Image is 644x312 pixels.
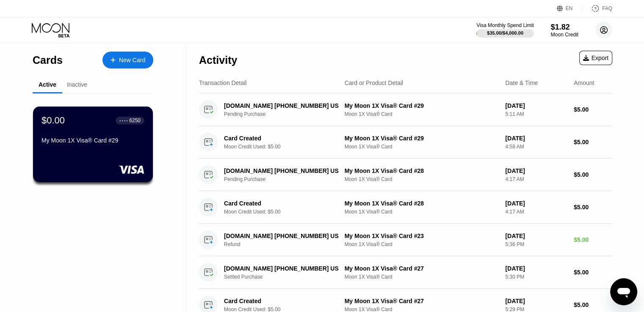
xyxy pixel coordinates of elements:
[551,32,578,38] div: Moon Credit
[224,176,349,182] div: Pending Purchase
[583,4,612,13] div: FAQ
[505,102,567,109] div: [DATE]
[574,204,612,211] div: $5.00
[557,4,583,13] div: EN
[345,144,499,150] div: Moon 1X Visa® Card
[345,209,499,215] div: Moon 1X Visa® Card
[583,55,608,61] div: Export
[610,278,637,305] iframe: Button to launch messaging window
[102,52,153,68] div: New Card
[199,159,612,191] div: [DOMAIN_NAME] [PHONE_NUMBER] USPending PurchaseMy Moon 1X Visa® Card #28Moon 1X Visa® Card[DATE]4...
[224,241,349,247] div: Refund
[39,81,56,88] div: Active
[345,102,499,109] div: My Moon 1X Visa® Card #29
[551,23,578,38] div: $1.82Moon Credit
[224,167,340,174] div: [DOMAIN_NAME] [PHONE_NUMBER] US
[199,54,237,66] div: Activity
[224,135,340,142] div: Card Created
[505,167,567,174] div: [DATE]
[345,167,499,174] div: My Moon 1X Visa® Card #28
[345,233,499,239] div: My Moon 1X Visa® Card #23
[224,265,340,272] div: [DOMAIN_NAME] [PHONE_NUMBER] US
[199,79,246,86] div: Transaction Detail
[41,115,65,126] div: $0.00
[574,301,612,308] div: $5.00
[602,5,612,11] div: FAQ
[476,22,533,28] div: Visa Monthly Spend Limit
[505,111,567,117] div: 5:11 AM
[345,265,499,272] div: My Moon 1X Visa® Card #27
[224,274,349,280] div: Settled Purchase
[505,79,538,86] div: Date & Time
[199,126,612,159] div: Card CreatedMoon Credit Used: $5.00My Moon 1X Visa® Card #29Moon 1X Visa® Card[DATE]4:58 AM$5.00
[224,200,340,207] div: Card Created
[345,274,499,280] div: Moon 1X Visa® Card
[505,298,567,304] div: [DATE]
[199,93,612,126] div: [DOMAIN_NAME] [PHONE_NUMBER] USPending PurchaseMy Moon 1X Visa® Card #29Moon 1X Visa® Card[DATE]5...
[345,176,499,182] div: Moon 1X Visa® Card
[574,171,612,178] div: $5.00
[224,111,349,117] div: Pending Purchase
[579,51,612,65] div: Export
[224,102,340,109] div: [DOMAIN_NAME] [PHONE_NUMBER] US
[199,191,612,224] div: Card CreatedMoon Credit Used: $5.00My Moon 1X Visa® Card #28Moon 1X Visa® Card[DATE]4:17 AM$5.00
[487,30,523,36] div: $35.00 / $4,000.00
[345,200,499,207] div: My Moon 1X Visa® Card #28
[476,22,533,38] div: Visa Monthly Spend Limit$35.00/$4,000.00
[345,241,499,247] div: Moon 1X Visa® Card
[33,107,153,182] div: $0.00● ● ● ●6250My Moon 1X Visa® Card #29
[574,79,594,86] div: Amount
[505,176,567,182] div: 4:17 AM
[224,144,349,150] div: Moon Credit Used: $5.00
[505,144,567,150] div: 4:58 AM
[505,200,567,207] div: [DATE]
[224,209,349,215] div: Moon Credit Used: $5.00
[345,79,404,86] div: Card or Product Detail
[224,233,340,239] div: [DOMAIN_NAME] [PHONE_NUMBER] US
[574,139,612,145] div: $5.00
[345,298,499,304] div: My Moon 1X Visa® Card #27
[505,265,567,272] div: [DATE]
[33,54,63,66] div: Cards
[505,209,567,215] div: 4:17 AM
[67,81,87,88] div: Inactive
[129,118,141,123] div: 6250
[551,23,578,32] div: $1.82
[119,57,145,64] div: New Card
[505,274,567,280] div: 5:30 PM
[505,233,567,239] div: [DATE]
[574,269,612,276] div: $5.00
[505,135,567,142] div: [DATE]
[224,298,340,304] div: Card Created
[345,111,499,117] div: Moon 1X Visa® Card
[566,5,573,11] div: EN
[574,106,612,113] div: $5.00
[505,241,567,247] div: 5:36 PM
[574,236,612,243] div: $5.00
[199,256,612,289] div: [DOMAIN_NAME] [PHONE_NUMBER] USSettled PurchaseMy Moon 1X Visa® Card #27Moon 1X Visa® Card[DATE]5...
[199,224,612,256] div: [DOMAIN_NAME] [PHONE_NUMBER] USRefundMy Moon 1X Visa® Card #23Moon 1X Visa® Card[DATE]5:36 PM$5.00
[119,119,128,122] div: ● ● ● ●
[41,137,144,144] div: My Moon 1X Visa® Card #29
[345,135,499,142] div: My Moon 1X Visa® Card #29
